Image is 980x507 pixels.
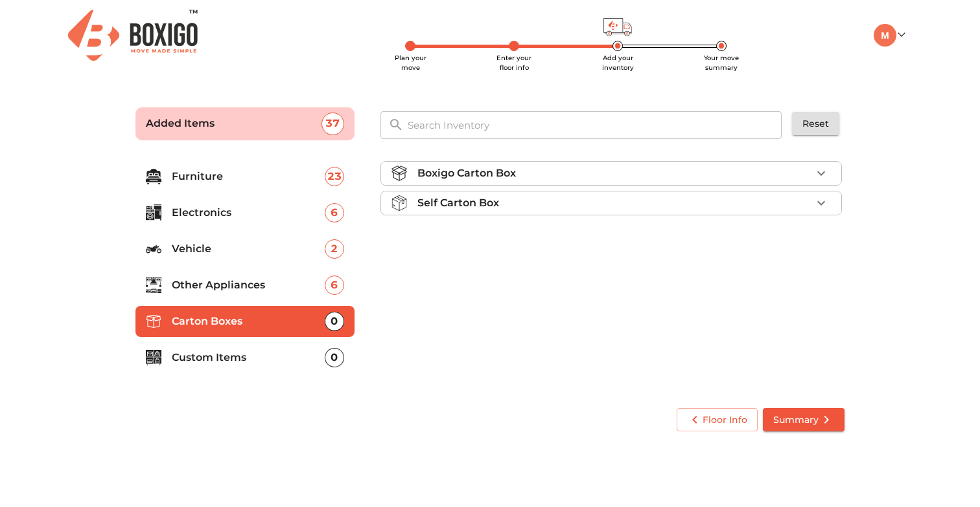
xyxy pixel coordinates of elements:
[391,166,407,181] img: boxigo_carton_box
[773,412,834,428] span: Summary
[763,408,845,432] button: Summary
[321,113,344,135] div: 37
[417,166,516,181] p: Boxigo Carton Box
[325,239,344,259] div: 2
[602,54,634,72] span: Add your inventory
[172,241,325,257] p: Vehicle
[172,205,325,221] p: Electronics
[172,169,325,184] p: Furniture
[172,277,325,293] p: Other Appliances
[325,312,344,331] div: 0
[391,195,407,211] img: self_carton_box
[704,54,739,72] span: Your move summary
[146,116,321,131] p: Added Items
[792,112,839,136] button: Reset
[172,314,325,329] p: Carton Boxes
[496,54,531,72] span: Enter your floor info
[325,348,344,367] div: 0
[677,408,758,432] button: Floor Info
[325,275,344,295] div: 6
[395,54,426,72] span: Plan your move
[802,116,829,132] span: Reset
[417,195,499,211] p: Self Carton Box
[325,203,344,222] div: 6
[68,10,198,61] img: Boxigo
[400,111,791,139] input: Search Inventory
[687,412,747,428] span: Floor Info
[325,167,344,186] div: 23
[172,350,325,365] p: Custom Items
